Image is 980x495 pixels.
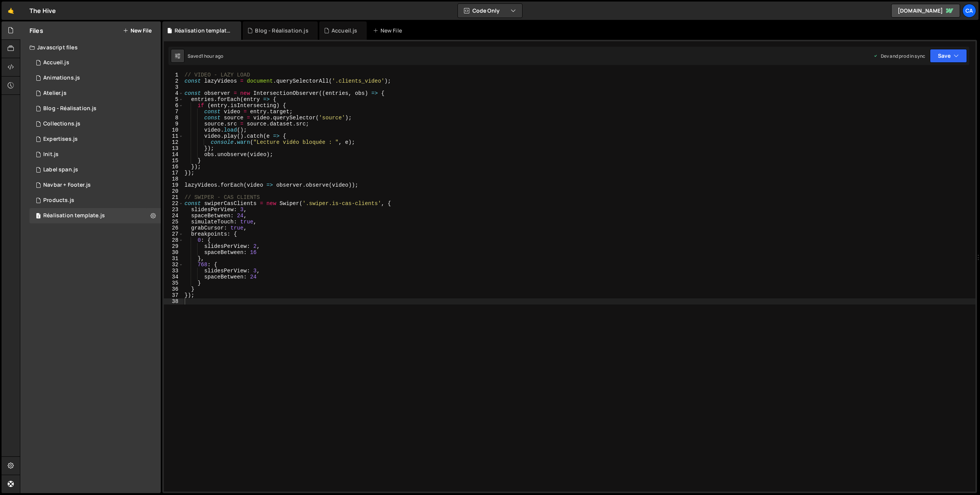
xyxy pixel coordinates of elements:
[29,70,161,86] div: 17034/46849.js
[164,188,183,194] div: 20
[164,115,183,121] div: 8
[29,177,161,193] div: 17034/47476.js
[164,231,183,237] div: 27
[164,194,183,200] div: 21
[164,96,183,103] div: 5
[164,243,183,249] div: 29
[20,40,161,55] div: Javascript files
[930,49,967,63] button: Save
[332,27,358,34] div: Accueil.js
[43,75,80,81] div: Animations.js
[29,26,43,35] h2: Files
[29,162,161,177] div: 17034/47788.js
[164,274,183,280] div: 34
[164,268,183,274] div: 33
[43,120,80,127] div: Collections.js
[164,78,183,84] div: 2
[201,53,224,59] div: 1 hour ago
[164,219,183,225] div: 25
[164,170,183,176] div: 17
[164,121,183,127] div: 9
[164,262,183,268] div: 32
[29,116,161,132] div: 17034/47715.js
[188,53,223,59] div: Saved
[164,200,183,207] div: 22
[43,151,59,158] div: Init.js
[29,6,56,15] div: The Hive
[43,197,74,204] div: Products.js
[164,225,183,231] div: 26
[164,164,183,170] div: 16
[29,132,161,147] div: 17034/47990.js
[36,213,41,220] span: 1
[164,103,183,109] div: 6
[164,133,183,139] div: 11
[29,101,161,116] div: 17034/48019.js
[891,4,960,18] a: [DOMAIN_NAME]
[43,182,91,189] div: Navbar + Footer.js
[164,176,183,182] div: 18
[164,249,183,256] div: 30
[164,237,183,243] div: 28
[43,105,96,112] div: Blog - Réalisation.js
[255,27,308,34] div: Blog - Réalisation.js
[458,4,522,18] button: Code Only
[164,158,183,164] div: 15
[164,213,183,219] div: 24
[164,72,183,78] div: 1
[164,292,183,298] div: 37
[2,2,20,20] a: 🤙
[43,212,105,219] div: Réalisation template.js
[43,59,69,66] div: Accueil.js
[164,139,183,145] div: 12
[873,53,925,59] div: Dev and prod in sync
[164,84,183,90] div: 3
[43,90,67,97] div: Atelier.js
[164,286,183,292] div: 36
[175,27,232,34] div: Réalisation template.js
[164,151,183,158] div: 14
[123,28,152,34] button: New File
[43,166,78,173] div: Label span.js
[373,27,405,34] div: New File
[43,136,78,143] div: Expertises.js
[29,147,161,162] div: 17034/46803.js
[164,207,183,213] div: 23
[29,86,161,101] div: 17034/47966.js
[164,145,183,151] div: 13
[164,109,183,115] div: 7
[29,55,161,70] div: 17034/46801.js
[29,193,161,208] div: 17034/47579.js
[164,298,183,304] div: 38
[29,208,161,223] div: 17034/48026.js
[164,280,183,286] div: 35
[164,182,183,188] div: 19
[164,256,183,262] div: 31
[164,90,183,96] div: 4
[962,4,976,18] a: Ca
[164,127,183,133] div: 10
